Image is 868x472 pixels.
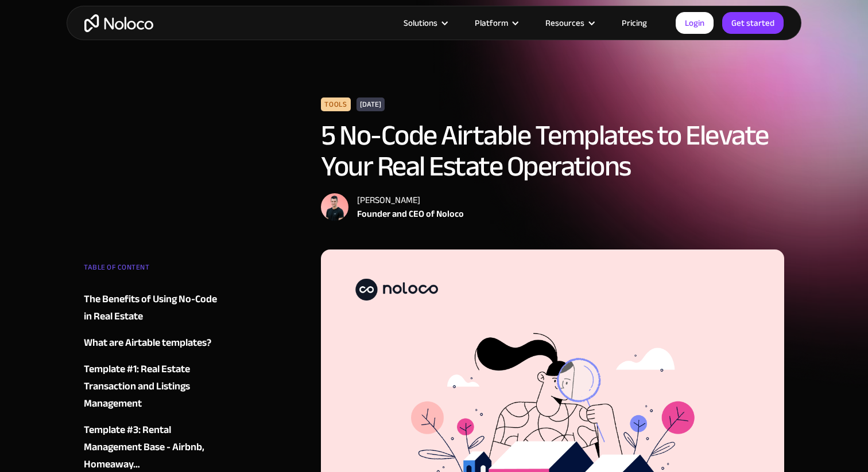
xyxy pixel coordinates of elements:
[545,15,584,30] div: Resources
[389,15,460,30] div: Solutions
[475,15,508,30] div: Platform
[84,334,211,352] div: What are Airtable templates?
[676,12,714,34] a: Login
[321,120,784,182] h1: 5 No-Code Airtable Templates to Elevate Your Real Estate Operations
[84,14,153,32] a: home
[357,207,464,221] div: Founder and CEO of Noloco
[722,12,784,34] a: Get started
[460,15,531,30] div: Platform
[356,97,385,111] div: [DATE]
[531,15,607,30] div: Resources
[84,361,223,412] a: Template #1: Real Estate Transaction and Listings Management
[84,259,223,282] div: TABLE OF CONTENT
[607,15,661,30] a: Pricing
[84,334,223,352] a: What are Airtable templates?
[357,193,464,207] div: [PERSON_NAME]
[404,15,437,30] div: Solutions
[321,97,350,111] div: Tools
[84,291,223,325] a: The Benefits of Using No-Code in Real Estate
